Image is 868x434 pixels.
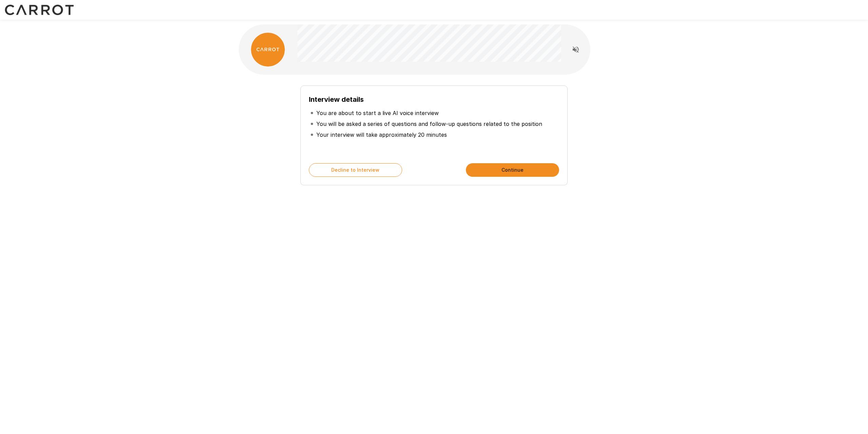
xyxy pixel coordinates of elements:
button: Continue [466,163,559,177]
button: Decline to Interview [309,163,402,177]
p: You are about to start a live AI voice interview [316,109,439,117]
img: carrot_logo.png [251,33,285,67]
button: Read questions aloud [569,43,583,56]
p: Your interview will take approximately 20 minutes [316,131,447,139]
p: You will be asked a series of questions and follow-up questions related to the position [316,120,542,128]
b: Interview details [309,95,364,103]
